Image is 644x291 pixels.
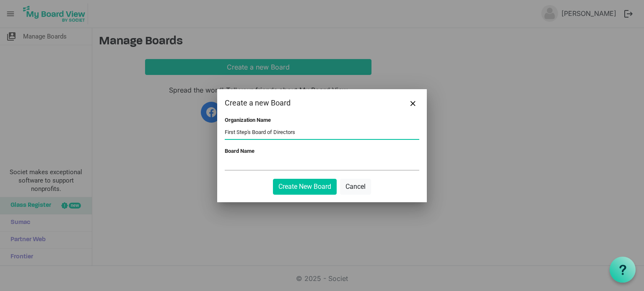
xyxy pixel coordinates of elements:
[340,179,371,195] button: Cancel
[407,97,419,109] button: Close
[225,97,380,109] div: Create a new Board
[225,117,271,123] label: Organization Name
[273,179,337,195] button: Create New Board
[225,148,254,154] label: Board Name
